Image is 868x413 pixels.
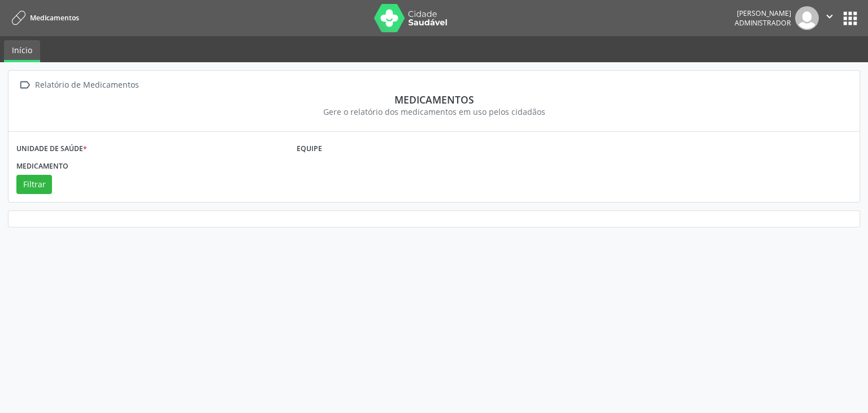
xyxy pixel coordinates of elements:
a:  Relatório de Medicamentos [16,77,141,93]
i:  [823,10,836,23]
span: Medicamentos [30,13,79,23]
label: Unidade de saúde [16,140,87,157]
a: Medicamentos [8,8,79,27]
a: Início [4,40,40,62]
div: Medicamentos [16,93,852,106]
img: img [795,6,819,30]
label: Medicamento [16,157,68,175]
button: Filtrar [16,175,52,194]
div: Gere o relatório dos medicamentos em uso pelos cidadãos [16,106,852,118]
span: Administrador [735,18,791,28]
div: Relatório de Medicamentos [33,77,141,93]
label: Equipe [297,140,322,157]
button: apps [840,8,860,28]
i:  [16,77,33,93]
button:  [819,6,840,30]
div: [PERSON_NAME] [735,8,791,18]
